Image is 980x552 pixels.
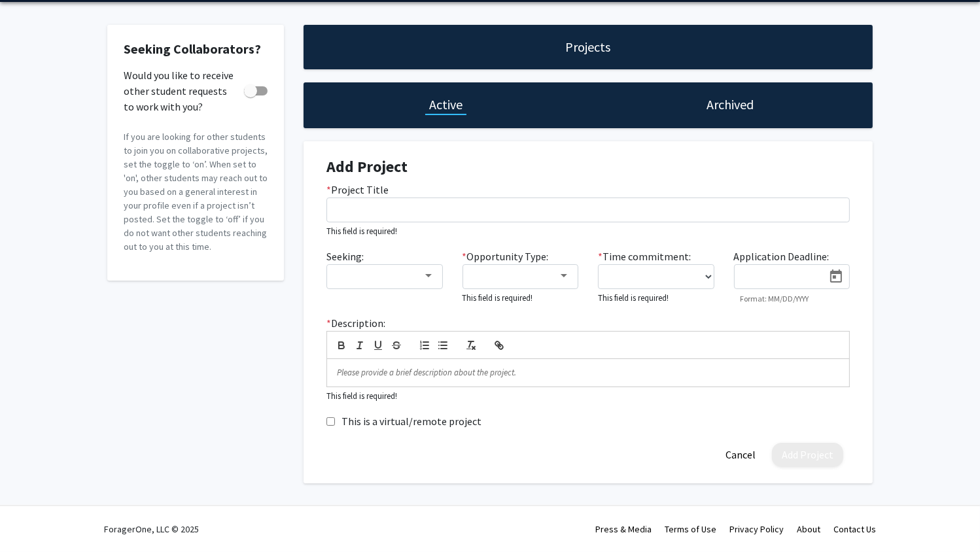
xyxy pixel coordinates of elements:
label: Opportunity Type: [463,249,549,264]
label: Description: [326,315,385,331]
mat-hint: Format: MM/DD/YYYY [741,294,809,303]
span: Would you like to receive other student requests to work with you? [124,67,239,114]
button: Cancel [716,443,765,467]
label: Project Title [326,182,389,198]
a: Privacy Policy [729,523,784,535]
h1: Archived [707,95,754,114]
h1: Active [429,95,463,114]
small: This field is required! [598,292,669,303]
label: This is a virtual/remote project [341,413,481,429]
a: Press & Media [595,523,652,535]
label: Application Deadline: [734,249,830,264]
a: About [797,523,820,535]
strong: Add Project [326,156,408,177]
small: This field is required! [326,390,397,401]
h1: Projects [566,38,611,56]
small: This field is required! [326,226,397,236]
h2: Seeking Collaborators? [124,41,268,57]
a: Contact Us [833,523,876,535]
div: ForagerOne, LLC © 2025 [104,506,199,552]
iframe: Chat [10,493,56,542]
label: Time commitment: [598,249,691,264]
label: Seeking: [326,249,364,264]
button: Add Project [772,443,843,467]
a: Terms of Use [665,523,716,535]
small: This field is required! [463,292,533,303]
p: If you are looking for other students to join you on collaborative projects, set the toggle to ‘o... [124,130,268,254]
button: Open calendar [823,265,849,288]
